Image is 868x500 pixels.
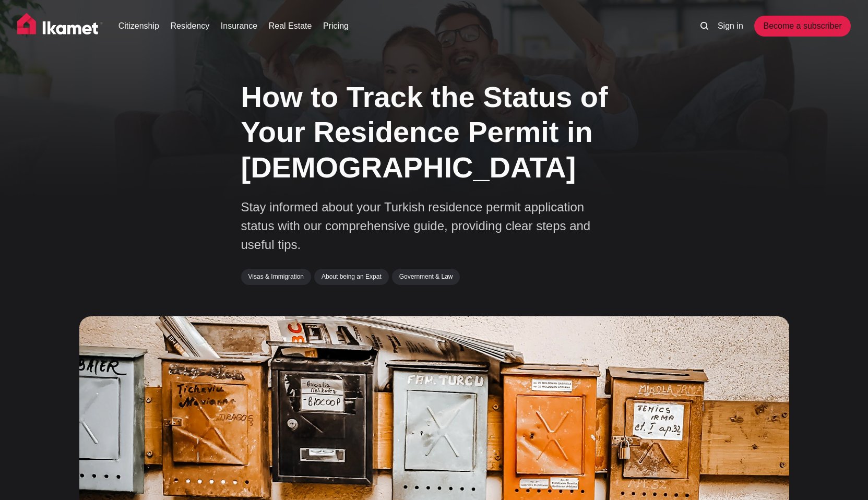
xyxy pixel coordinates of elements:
a: Residency [171,20,210,32]
a: Become a subscriber [754,16,850,37]
a: Sign in [718,20,743,32]
a: Pricing [323,20,349,32]
a: Citizenship [118,20,159,32]
img: Ikamet home [17,13,103,39]
a: Real Estate [269,20,312,32]
a: About being an Expat [314,269,389,284]
h1: How to Track the Status of Your Residence Permit in [DEMOGRAPHIC_DATA] [241,79,627,185]
a: Visas & Immigration [241,269,311,284]
a: Government & Law [392,269,460,284]
a: Insurance [221,20,257,32]
p: Stay informed about your Turkish residence permit application status with our comprehensive guide... [241,198,607,254]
